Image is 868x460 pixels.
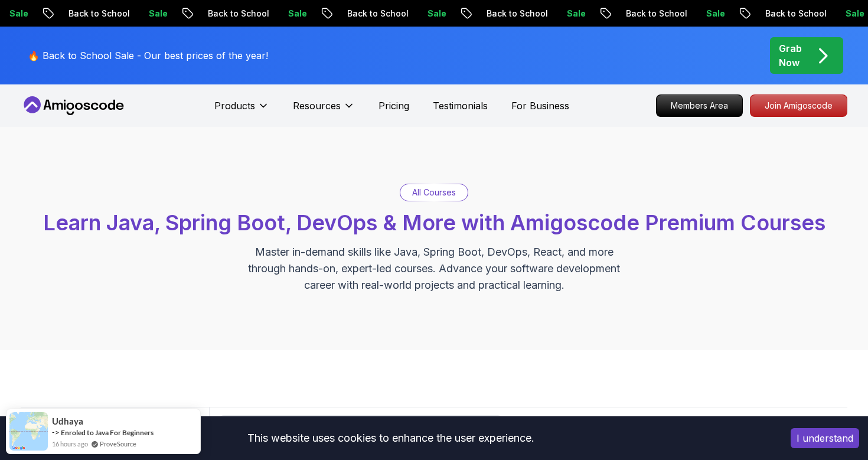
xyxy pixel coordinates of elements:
[52,439,88,449] span: 16 hours ago
[412,8,449,19] p: Sale
[192,8,272,19] p: Back to School
[214,99,269,122] button: Products
[9,425,773,451] div: This website uses cookies to enhance the user experience.
[293,99,355,122] button: Resources
[750,95,847,116] p: Join Amigoscode
[52,428,60,437] span: ->
[791,428,859,448] button: Accept cookies
[433,99,488,113] a: Testimonials
[378,99,409,113] a: Pricing
[779,41,802,70] p: Grab Now
[43,210,825,236] span: Learn Java, Spring Boot, DevOps & More with Amigoscode Premium Courses
[9,412,48,451] img: provesource social proof notification image
[53,8,133,19] p: Back to School
[214,99,255,113] p: Products
[830,8,867,19] p: Sale
[610,8,690,19] p: Back to School
[690,8,728,19] p: Sale
[551,8,589,19] p: Sale
[412,187,456,198] p: All Courses
[61,428,154,437] a: Enroled to Java For Beginners
[28,48,268,63] p: 🔥 Back to School Sale - Our best prices of the year!
[471,8,551,19] p: Back to School
[272,8,310,19] p: Sale
[100,439,136,449] a: ProveSource
[750,94,847,117] a: Join Amigoscode
[52,416,83,426] span: Udhaya
[657,95,742,116] p: Members Area
[236,244,632,293] p: Master in-demand skills like Java, Spring Boot, DevOps, React, and more through hands-on, expert-...
[293,99,341,113] p: Resources
[511,99,569,113] a: For Business
[749,8,830,19] p: Back to School
[133,8,171,19] p: Sale
[656,94,743,117] a: Members Area
[331,8,412,19] p: Back to School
